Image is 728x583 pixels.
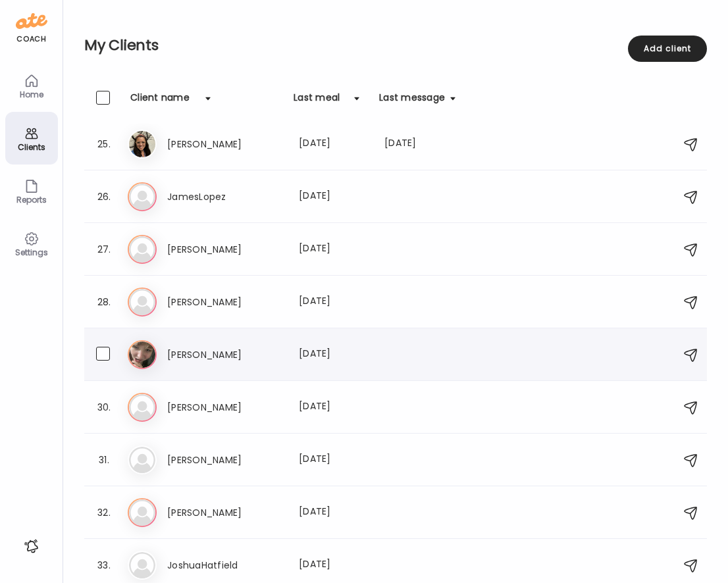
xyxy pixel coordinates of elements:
div: Settings [8,248,55,257]
h3: JoshuaHatfield [167,557,283,573]
h2: My Clients [84,36,707,55]
div: Home [8,90,55,99]
div: Reports [8,195,55,204]
h3: [PERSON_NAME] [167,452,283,468]
h3: [PERSON_NAME] [167,241,283,257]
div: 26. [96,189,112,205]
div: Last meal [294,91,340,112]
div: [DATE] [299,294,369,310]
div: 27. [96,241,112,257]
div: [DATE] [299,241,369,257]
div: [DATE] [299,452,369,468]
h3: JamesLopez [167,189,283,205]
div: 32. [96,505,112,520]
div: [DATE] [299,136,369,152]
div: Last message [379,91,445,112]
h3: [PERSON_NAME] [167,294,283,310]
div: coach [16,34,46,45]
div: 28. [96,294,112,310]
div: [DATE] [299,347,369,363]
h3: [PERSON_NAME] [167,347,283,363]
div: 33. [96,557,112,573]
div: Client name [130,91,190,112]
div: Add client [628,36,707,62]
div: [DATE] [299,505,369,520]
h3: [PERSON_NAME] [167,505,283,520]
div: 30. [96,399,112,415]
div: [DATE] [384,136,455,152]
h3: [PERSON_NAME] [167,399,283,415]
div: 31. [96,452,112,468]
h3: [PERSON_NAME] [167,136,283,152]
div: [DATE] [299,557,369,573]
div: [DATE] [299,189,369,205]
img: ate [16,11,47,32]
div: Clients [8,143,55,151]
div: 25. [96,136,112,152]
div: [DATE] [299,399,369,415]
